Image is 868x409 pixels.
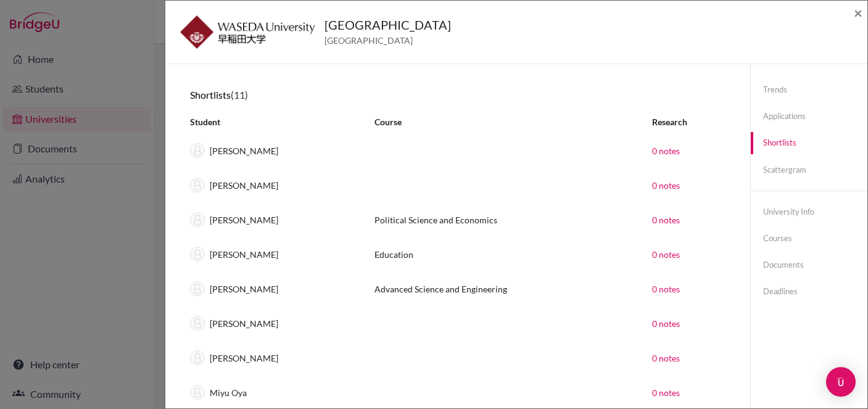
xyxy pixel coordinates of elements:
[751,132,867,154] a: Shortlists
[190,143,205,158] img: thumb_default-9baad8e6c595f6d87dbccf3bc005204999cb094ff98a76d4c88bb8097aa52fd3.png
[190,350,205,365] img: thumb_default-9baad8e6c595f6d87dbccf3bc005204999cb094ff98a76d4c88bb8097aa52fd3.png
[643,115,735,128] div: Research
[751,228,867,249] a: Courses
[854,4,862,22] span: ×
[181,281,365,296] div: [PERSON_NAME]
[181,350,365,365] div: [PERSON_NAME]
[365,248,642,261] div: Education
[231,89,248,101] span: (11)
[190,178,205,192] img: thumb_default-9baad8e6c595f6d87dbccf3bc005204999cb094ff98a76d4c88bb8097aa52fd3.png
[190,89,725,101] h6: Shortlists
[751,105,867,127] a: Applications
[180,15,315,49] img: jp_was_qpkzo0dy.png
[181,178,365,192] div: [PERSON_NAME]
[190,281,205,296] img: thumb_default-9baad8e6c595f6d87dbccf3bc005204999cb094ff98a76d4c88bb8097aa52fd3.png
[190,316,205,331] img: thumb_default-9baad8e6c595f6d87dbccf3bc005204999cb094ff98a76d4c88bb8097aa52fd3.png
[181,247,365,262] div: [PERSON_NAME]
[181,143,365,158] div: [PERSON_NAME]
[324,15,451,34] h5: [GEOGRAPHIC_DATA]
[181,385,365,400] div: Miyu Oya
[365,283,642,295] div: Advanced Science and Engineering
[652,353,680,363] a: 0 notes
[652,249,680,260] a: 0 notes
[751,281,867,302] a: Deadlines
[751,201,867,223] a: University info
[365,213,642,226] div: Political Science and Economics
[652,284,680,294] a: 0 notes
[751,159,867,181] a: Scattergram
[181,212,365,227] div: [PERSON_NAME]
[751,254,867,276] a: Documents
[652,387,680,398] a: 0 notes
[652,180,680,191] a: 0 notes
[190,385,205,400] img: thumb_default-9baad8e6c595f6d87dbccf3bc005204999cb094ff98a76d4c88bb8097aa52fd3.png
[365,115,642,128] div: Course
[652,318,680,329] a: 0 notes
[181,115,365,128] div: Student
[190,212,205,227] img: thumb_default-9baad8e6c595f6d87dbccf3bc005204999cb094ff98a76d4c88bb8097aa52fd3.png
[751,79,867,101] a: Trends
[652,146,680,156] a: 0 notes
[190,247,205,262] img: thumb_default-9baad8e6c595f6d87dbccf3bc005204999cb094ff98a76d4c88bb8097aa52fd3.png
[181,316,365,331] div: [PERSON_NAME]
[324,34,451,47] span: [GEOGRAPHIC_DATA]
[652,215,680,225] a: 0 notes
[826,367,856,397] div: Open Intercom Messenger
[854,6,862,20] button: Close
